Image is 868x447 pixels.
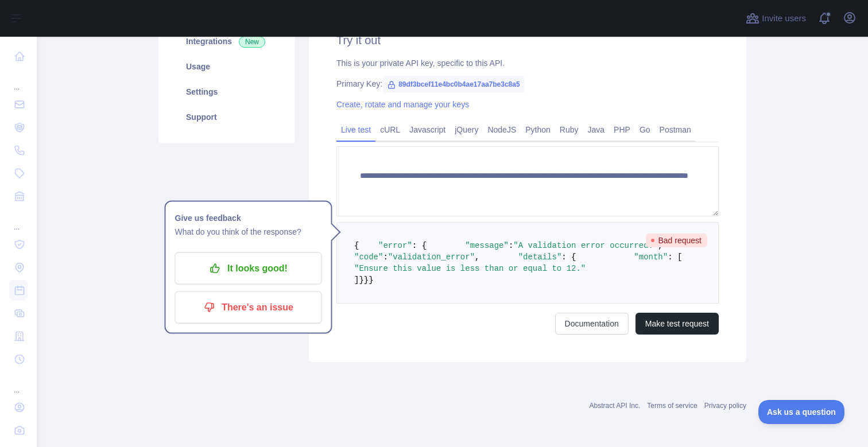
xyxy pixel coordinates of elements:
[336,57,719,69] div: This is your private API key, specific to this API.
[609,121,635,139] a: PHP
[405,121,450,139] a: Javascript
[354,252,383,262] span: "code"
[583,121,610,139] a: Java
[336,100,469,109] a: Create, rotate and manage your keys
[369,275,373,285] span: }
[364,275,369,285] span: }
[655,121,696,139] a: Postman
[172,29,281,54] a: Integrations New
[175,211,322,225] h1: Give us feedback
[239,36,265,48] span: New
[388,252,475,262] span: "validation_error"
[509,241,513,250] span: :
[354,241,359,250] span: {
[704,402,746,410] a: Privacy policy
[758,400,845,424] iframe: Toggle Customer Support
[378,241,412,250] span: "error"
[354,264,586,273] span: "Ensure this value is less than or equal to 12."
[175,225,322,239] p: What do you think of the response?
[172,104,281,130] a: Support
[412,241,427,250] span: : {
[175,252,322,285] button: It looks good!
[354,275,359,285] span: ]
[336,121,375,139] a: Live test
[635,121,655,139] a: Go
[743,9,808,28] button: Invite users
[646,234,708,247] span: Bad request
[172,79,281,104] a: Settings
[336,32,719,48] h2: Try it out
[483,121,521,139] a: NodeJS
[521,121,555,139] a: Python
[555,121,583,139] a: Ruby
[475,252,479,262] span: ,
[375,121,405,139] a: cURL
[184,298,313,317] p: There's an issue
[175,291,322,324] button: There's an issue
[518,252,562,262] span: "details"
[555,313,629,335] a: Documentation
[172,54,281,79] a: Usage
[9,372,28,395] div: ...
[590,402,641,410] a: Abstract API Inc.
[465,241,509,250] span: "message"
[561,252,576,262] span: : {
[450,121,483,139] a: jQuery
[336,78,719,90] div: Primary Key:
[647,402,697,410] a: Terms of service
[668,252,682,262] span: : [
[184,259,313,278] p: It looks good!
[634,252,668,262] span: "month"
[513,241,658,250] span: "A validation error occurred."
[359,275,363,285] span: }
[9,69,28,92] div: ...
[382,76,525,93] span: 89df3bcef11e4bc0b4ae17aa7be3c8a5
[9,209,28,232] div: ...
[635,313,719,335] button: Make test request
[383,252,387,262] span: :
[762,12,806,25] span: Invite users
